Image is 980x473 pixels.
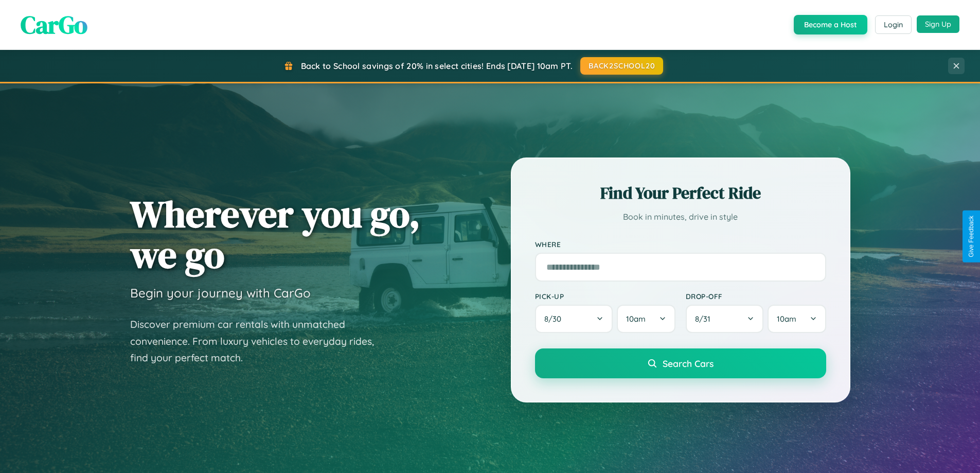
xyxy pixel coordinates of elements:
span: 8 / 31 [695,314,716,324]
button: Sign Up [917,15,959,33]
button: BACK2SCHOOL20 [580,57,663,75]
h3: Begin your journey with CarGo [130,285,311,301]
span: 10am [626,314,646,324]
label: Where [535,240,826,249]
button: 10am [768,305,826,333]
span: CarGo [21,8,87,42]
label: Drop-off [686,292,826,301]
label: Pick-up [535,292,675,301]
span: Back to School savings of 20% in select cities! Ends [DATE] 10am PT. [301,61,573,71]
span: Search Cars [663,358,714,369]
h2: Find Your Perfect Ride [535,182,826,204]
button: 8/30 [535,305,613,333]
button: Login [875,15,912,34]
p: Book in minutes, drive in style [535,209,826,224]
span: 10am [777,314,796,324]
button: Become a Host [794,15,867,34]
p: Discover premium car rentals with unmatched convenience. From luxury vehicles to everyday rides, ... [130,316,387,366]
span: 8 / 30 [544,314,566,324]
button: Search Cars [535,348,826,378]
button: 10am [617,305,675,333]
button: 8/31 [686,305,764,333]
h1: Wherever you go, we go [130,194,420,275]
div: Give Feedback [968,216,975,257]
